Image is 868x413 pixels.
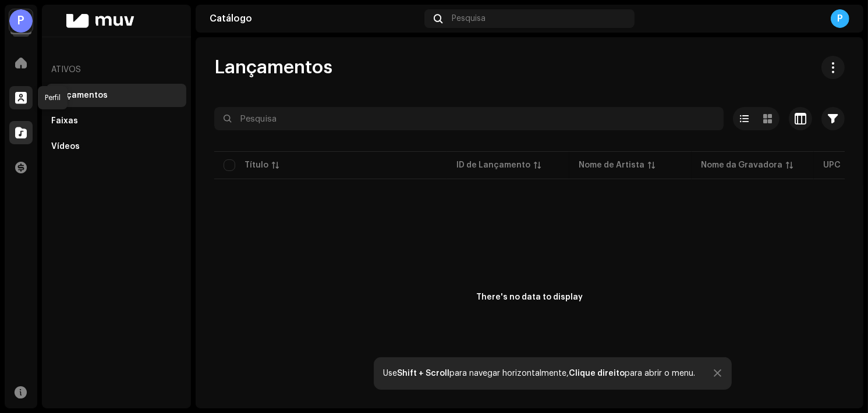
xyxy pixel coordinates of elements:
[831,9,849,28] div: P
[9,9,33,33] div: P
[398,369,450,378] strong: Shift + Scroll
[452,14,486,23] span: Pesquisa
[51,91,108,100] div: Lançamentos
[214,56,332,79] span: Lançamentos
[384,369,696,378] div: Use para navegar horizontalmente, para abrir o menu.
[47,84,186,107] re-m-nav-item: Lançamentos
[476,291,583,304] div: There's no data to display
[47,135,186,158] re-m-nav-item: Vídeos
[210,14,420,23] div: Catálogo
[51,142,80,151] div: Vídeos
[214,107,724,130] input: Pesquisa
[47,56,186,84] re-a-nav-header: Ativos
[569,369,625,378] strong: Clique direito
[47,109,186,133] re-m-nav-item: Faixas
[51,116,78,126] div: Faixas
